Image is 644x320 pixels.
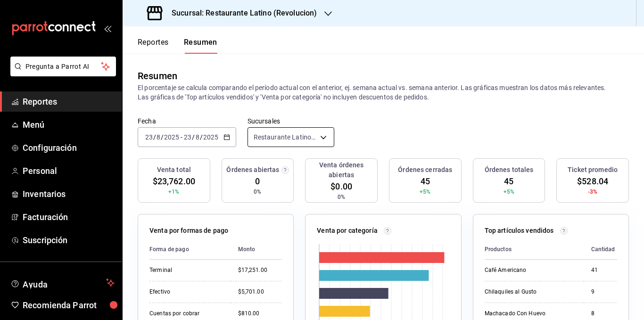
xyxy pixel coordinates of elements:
span: 0% [254,188,261,196]
h3: Ticket promedio [568,165,618,175]
div: Terminal [149,266,223,274]
span: $0.00 [330,180,352,193]
div: Café Americano [485,266,576,274]
div: Resumen [138,69,177,83]
div: $810.00 [238,310,282,318]
h3: Órdenes cerradas [398,165,452,175]
a: Pregunta a Parrot AI [7,68,116,78]
span: / [192,133,195,141]
span: Menú [23,118,115,131]
div: $17,251.00 [238,266,282,274]
div: Efectivo [149,288,223,296]
div: $5,701.00 [238,288,282,296]
span: Pregunta a Parrot AI [25,62,101,72]
p: Venta por categoría [317,226,378,236]
input: -- [156,133,161,141]
th: Forma de pago [149,239,231,260]
label: Sucursales [248,118,334,124]
span: Reportes [23,95,115,108]
span: -3% [588,188,597,196]
span: 0% [338,193,345,201]
button: Resumen [184,38,217,54]
span: +1% [168,188,179,196]
h3: Órdenes abiertas [226,165,279,175]
button: Pregunta a Parrot AI [10,57,116,76]
p: Top artículos vendidos [485,226,554,236]
span: / [200,133,203,141]
span: +5% [420,188,430,196]
div: 9 [591,288,615,296]
div: Machacado Con Huevo [485,310,576,318]
span: Facturación [23,211,115,223]
th: Productos [485,239,584,260]
input: ---- [203,133,219,141]
div: Cuentas por cobrar [149,310,223,318]
p: El porcentaje se calcula comparando el período actual con el anterior, ej. semana actual vs. sema... [138,83,629,102]
th: Cantidad [584,239,623,260]
h3: Órdenes totales [485,165,534,175]
label: Fecha [138,118,236,124]
div: 41 [591,266,615,274]
span: Recomienda Parrot [23,299,115,312]
div: navigation tabs [138,38,217,54]
input: ---- [164,133,180,141]
th: Monto [231,239,282,260]
span: Suscripción [23,234,115,246]
span: Restaurante Latino (Revolucion) [254,132,317,142]
div: Chilaquiles al Gusto [485,288,576,296]
span: - [181,133,182,141]
span: $23,762.00 [153,175,195,188]
button: Reportes [138,38,169,54]
span: / [161,133,164,141]
div: 8 [591,310,615,318]
input: -- [183,133,192,141]
span: 45 [504,175,513,188]
span: $528.04 [577,175,608,188]
p: Venta por formas de pago [149,226,228,236]
span: Configuración [23,141,115,154]
span: 0 [255,175,260,188]
span: Personal [23,164,115,177]
span: Ayuda [23,277,102,288]
h3: Venta órdenes abiertas [309,160,373,180]
span: 45 [421,175,430,188]
span: +5% [504,188,514,196]
span: / [153,133,156,141]
button: open_drawer_menu [104,25,111,32]
input: -- [195,133,200,141]
h3: Venta total [157,165,191,175]
input: -- [145,133,153,141]
span: Inventarios [23,188,115,200]
h3: Sucursal: Restaurante Latino (Revolucion) [164,8,317,19]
